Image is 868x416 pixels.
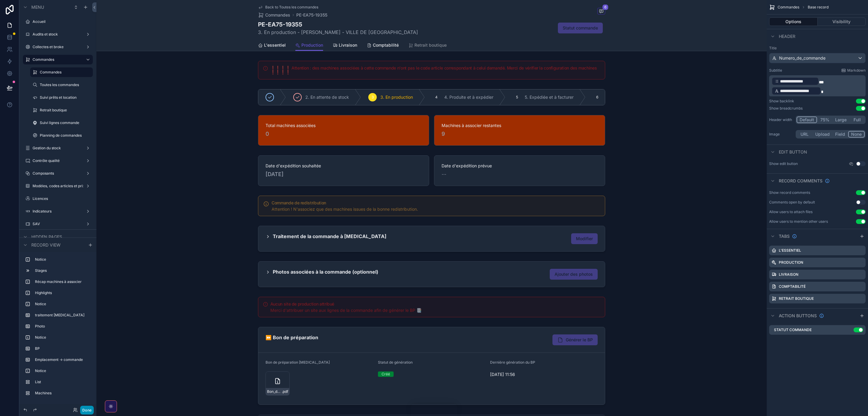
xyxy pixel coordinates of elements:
div: Show record comments [769,190,810,195]
span: Numero_de_commande [779,55,826,61]
label: Comptabilité [779,284,806,289]
a: Livraison [333,40,357,52]
label: Image [769,132,793,137]
div: Show backlink [769,99,794,104]
span: Retrait boutique [414,42,447,48]
label: Suivi prêts et location [40,95,89,100]
div: scrollable content [769,75,866,96]
label: Toutes les commandes [40,82,89,87]
a: Markdown [841,68,866,73]
label: List [35,380,88,384]
span: Base record [808,5,829,10]
h1: PE-EA75-19355 [258,20,418,29]
label: Livraison [779,272,798,277]
label: Header width [769,117,793,122]
button: Options [769,17,818,26]
label: Contrôle qualité [33,158,81,163]
div: Allow users to attach files [769,210,813,214]
button: Numero_de_commande [769,53,866,63]
label: Emplacement -> commande [35,357,88,362]
label: BP [35,346,88,351]
span: Production [301,42,323,48]
label: Accueil [33,19,89,24]
a: L'essentiel [258,40,286,52]
label: Retrait boutique [40,108,89,113]
a: PE-EA75-19355 [296,12,327,18]
a: Comptabilité [367,40,399,52]
label: Commandes [40,70,89,75]
div: Allow users to mention other users [769,219,828,224]
div: Show breadcrumbs [769,106,803,111]
label: Récap machines à associer [35,279,88,284]
label: Collectes et broke [33,45,81,49]
span: Commandes [778,5,799,10]
div: Comments open by default [769,200,815,205]
span: Header [779,33,795,39]
span: Tabs [779,233,790,239]
label: Composants [33,171,81,176]
label: Highlights [35,290,88,295]
span: Record view [31,242,61,248]
label: Planning de commandes [40,133,89,138]
span: Edit button [779,149,807,155]
label: SAV [33,222,81,226]
label: Suivi lignes commande [40,120,89,125]
span: Commandes [265,12,290,18]
label: Notice [35,335,88,340]
a: Retrait boutique [408,40,447,52]
button: Visibility [818,17,866,26]
button: Upload [813,131,832,138]
button: 6 [597,8,605,15]
label: Notice [35,368,88,373]
label: Statut commande [774,328,812,332]
label: Stages [35,268,88,273]
button: None [848,131,865,138]
label: Title [769,46,866,51]
label: Show edit button [769,161,798,166]
span: Comptabilité [373,42,399,48]
span: Hidden pages [31,234,62,240]
label: Production [779,260,803,265]
div: scrollable content [19,252,96,404]
label: Gestion du stock [33,146,81,151]
label: Indicateurs [33,209,81,214]
label: traitement [MEDICAL_DATA] [35,313,88,318]
span: Record comments [779,178,822,184]
span: Menu [31,4,44,10]
label: L'essentiel [779,248,801,253]
label: Notice [35,302,88,306]
span: L'essentiel [264,42,286,48]
label: Modèles, codes articles et prix [33,184,83,188]
button: Large [832,116,849,123]
button: Done [80,406,94,414]
button: Field [832,131,848,138]
label: Machines [35,391,88,396]
label: Licences [33,196,89,201]
button: URL [797,131,813,138]
button: Default [797,116,817,123]
a: Production [295,40,323,51]
a: Back to Toutes les commandes [258,5,318,10]
span: Livraison [339,42,357,48]
span: 3. En production - [PERSON_NAME] - VILLE DE [GEOGRAPHIC_DATA] [258,29,418,36]
span: Back to Toutes les commandes [265,5,318,10]
button: Full [849,116,865,123]
span: Markdown [847,68,866,73]
label: Commandes [33,57,81,62]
